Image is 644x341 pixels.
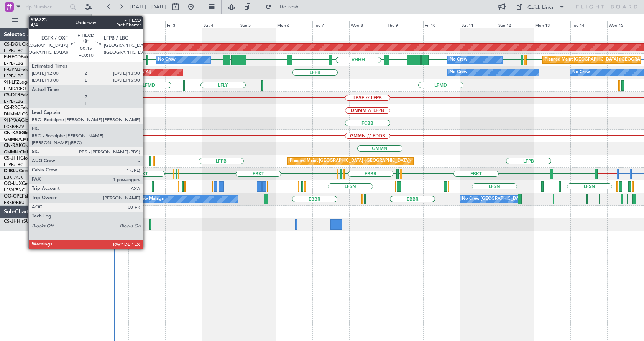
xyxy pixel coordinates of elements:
[273,4,306,10] span: Refresh
[4,80,19,85] span: 9H-LPZ
[130,3,166,10] span: [DATE] - [DATE]
[4,124,24,130] a: FCBB/BZV
[130,193,164,205] div: No Crew Malaga
[4,73,24,79] a: LFPB/LBG
[4,169,60,173] a: D-IBLUCessna Citation M2
[4,68,49,72] a: F-GPNJFalcon 900EX
[4,131,21,135] span: CN-KAS
[4,137,30,142] a: GMMN/CMN
[607,21,644,28] div: Wed 15
[4,68,20,72] span: F-GPNJ
[4,42,22,47] span: CS-DOU
[512,1,569,13] button: Quick Links
[4,111,28,117] a: DNMM/LOS
[290,155,411,167] div: Planned Maint [GEOGRAPHIC_DATA] ([GEOGRAPHIC_DATA])
[4,86,26,92] a: LFMD/CEQ
[4,61,24,66] a: LFPB/LBG
[4,181,22,186] span: OO-LUX
[93,15,106,22] div: [DATE]
[239,21,276,28] div: Sun 5
[276,21,312,28] div: Mon 6
[386,21,423,28] div: Thu 9
[4,93,46,97] a: CS-DTRFalcon 2000
[4,118,47,123] a: 9H-YAAGlobal 5000
[158,54,176,66] div: No Crew
[4,169,19,173] span: D-IBLU
[497,21,534,28] div: Sun 12
[4,105,20,110] span: CS-RRC
[92,21,128,28] div: Wed 1
[462,193,590,205] div: No Crew [GEOGRAPHIC_DATA] ([GEOGRAPHIC_DATA] National)
[4,55,42,59] a: F-HECDFalcon 7X
[450,67,467,78] div: No Crew
[4,55,21,59] span: F-HECD
[423,21,460,28] div: Fri 10
[4,99,24,104] a: LFPB/LBG
[4,162,24,168] a: LFPB/LBG
[23,1,67,13] input: Trip Number
[4,118,21,123] span: 9H-YAA
[527,4,554,12] div: Quick Links
[570,21,607,28] div: Tue 14
[4,149,30,155] a: GMMN/CMN
[8,15,83,27] button: All Aircraft
[460,21,497,28] div: Sat 11
[4,175,23,180] a: EBKT/KJK
[572,67,590,78] div: No Crew
[20,18,81,24] span: All Aircraft
[4,187,25,193] a: LFSN/ENC
[4,42,48,47] a: CS-DOUGlobal 6500
[202,21,239,28] div: Sat 4
[4,156,20,161] span: CS-JHH
[4,48,24,54] a: LFPB/LBG
[262,1,308,13] button: Refresh
[4,200,25,206] a: EBBR/BRU
[4,194,22,199] span: OO-GPE
[4,181,64,186] a: OO-LUXCessna Citation CJ4
[4,194,67,199] a: OO-GPEFalcon 900EX EASy II
[450,54,467,66] div: No Crew
[349,21,386,28] div: Wed 8
[4,105,49,110] a: CS-RRCFalcon 900LX
[4,143,22,148] span: CN-RAK
[165,21,202,28] div: Fri 3
[4,143,48,148] a: CN-RAKGlobal 6000
[534,21,570,28] div: Mon 13
[4,93,20,97] span: CS-DTR
[312,21,349,28] div: Tue 7
[4,80,44,85] a: 9H-LPZLegacy 500
[4,156,46,161] a: CS-JHHGlobal 6000
[4,131,48,135] a: CN-KASGlobal 5000
[128,21,165,28] div: Thu 2
[4,219,60,224] a: CS-JHH (SUB)Global 6000
[4,219,34,224] span: CS-JHH (SUB)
